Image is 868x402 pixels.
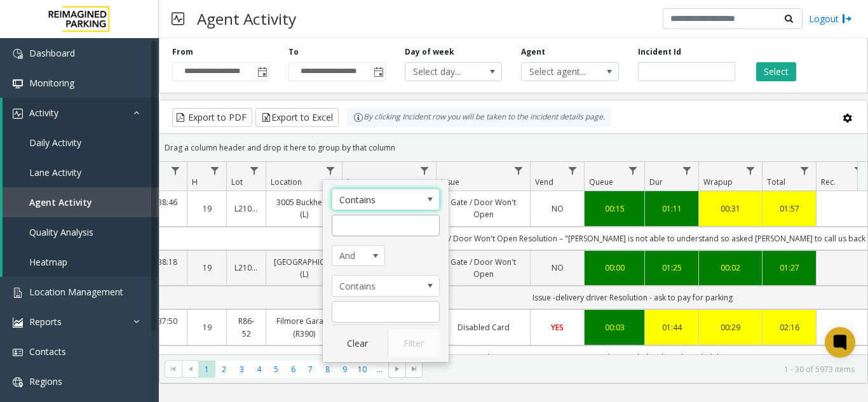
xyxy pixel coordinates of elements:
label: Agent [521,46,545,58]
span: Go to the last page [409,364,419,374]
span: Monitoring [29,77,74,89]
span: Select day... [405,63,482,81]
a: 00:00 [592,262,637,274]
a: Vend Filter Menu [564,162,581,179]
a: 01:44 [653,321,691,333]
img: logout [842,12,852,25]
label: Day of week [405,46,454,58]
span: Rec. [821,177,836,187]
span: Contains [332,189,417,210]
span: Lane Activity [29,166,81,178]
span: Quality Analysis [29,226,93,238]
button: Select [756,62,796,81]
a: L21079900 [234,262,258,274]
span: Select agent... [522,63,599,81]
img: 'icon' [13,347,23,358]
a: Location Filter Menu [322,162,339,179]
span: Contains [332,276,417,296]
a: 00:03 [592,321,637,333]
h3: Agent Activity [191,3,302,34]
span: Activity [29,107,58,119]
a: L21082601 [234,203,258,215]
a: Total Filter Menu [796,162,813,179]
img: 'icon' [13,318,23,328]
a: H Filter Menu [207,162,224,179]
a: 01:25 [653,262,691,274]
a: 01:27 [770,262,808,274]
a: Lane Filter Menu [416,162,433,179]
a: Logout [809,12,852,25]
a: YES [538,321,576,333]
label: Incident Id [638,46,681,58]
span: Page 5 [268,361,285,378]
a: 00:15 [592,203,637,215]
span: Page 11 [371,361,388,378]
span: Lane [347,177,364,187]
a: Heatmap [3,247,159,277]
a: Lot Filter Menu [246,162,263,179]
a: 02:16 [770,321,808,333]
a: [GEOGRAPHIC_DATA] (L) [274,256,334,280]
a: Gate / Door Won't Open [444,196,522,220]
a: Queue Filter Menu [625,162,642,179]
img: pageIcon [172,3,184,34]
button: Export to Excel [255,108,339,127]
a: 01:57 [770,203,808,215]
span: Total [767,177,785,187]
button: Export to PDF [172,108,252,127]
span: And [332,246,374,266]
span: Regions [29,375,62,387]
span: Page 9 [336,361,353,378]
span: Location Filter Operators [332,189,440,210]
a: 19 [195,203,219,215]
div: Drag a column header and drop it here to group by that column [159,137,867,159]
a: Wrapup Filter Menu [742,162,759,179]
a: Rec. Filter Menu [850,162,867,179]
a: NO [538,203,576,215]
a: NO [538,262,576,274]
a: 19 [195,321,219,333]
span: Dur [649,177,663,187]
span: Contacts [29,345,66,358]
span: Page 4 [250,361,268,378]
img: 'icon' [13,49,23,59]
div: Data table [159,162,867,354]
span: Daily Activity [29,137,81,149]
a: Gate / Door Won't Open [444,256,522,280]
kendo-pager-info: 1 - 30 of 5973 items [430,364,855,375]
label: To [288,46,299,58]
a: 01:11 [653,203,691,215]
img: 'icon' [13,377,23,387]
a: 3005 Buckhead (L) [274,196,334,220]
span: Dashboard [29,47,75,59]
a: Dur Filter Menu [679,162,696,179]
input: Location Filter [332,215,440,236]
a: 19 [195,262,219,274]
span: Queue [589,177,613,187]
span: Vend [535,177,553,187]
img: infoIcon.svg [353,112,363,123]
span: Wrapup [703,177,733,187]
span: Page 10 [354,361,371,378]
span: NO [552,262,564,273]
span: Go to the next page [388,360,405,378]
span: Agent Activity [29,196,92,208]
div: By clicking Incident row you will be taken to the incident details page. [347,108,611,127]
span: Page 7 [302,361,319,378]
label: From [172,46,193,58]
span: Heatmap [29,256,67,268]
a: 00:31 [707,203,754,215]
a: 00:29 [707,321,754,333]
span: Location Filter Operators [332,275,440,297]
a: Date Filter Menu [167,162,184,179]
img: 'icon' [13,288,23,298]
span: NO [552,203,564,214]
span: Location Management [29,286,123,298]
